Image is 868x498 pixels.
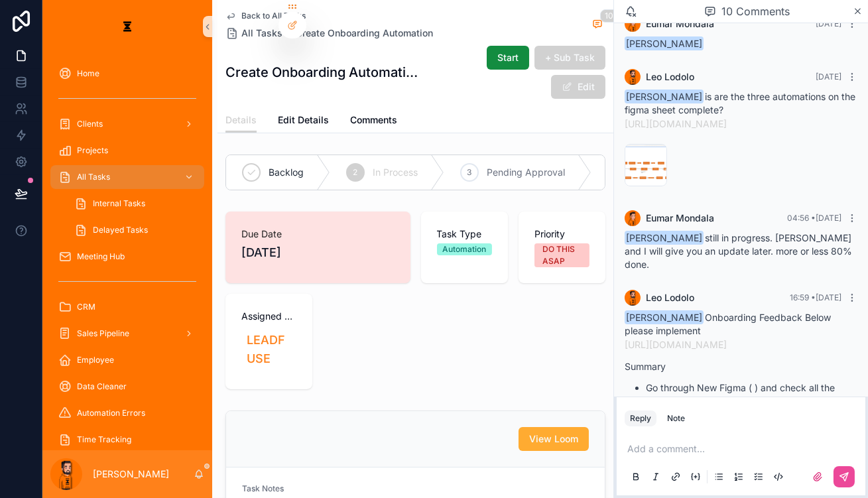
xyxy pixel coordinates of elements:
span: Clients [77,119,103,129]
span: Task Notes [242,483,284,493]
span: 3 [467,167,472,178]
button: Edit [551,75,605,99]
span: View Loom [529,432,578,446]
span: Leo Lodolo [646,70,694,84]
a: Projects [50,139,204,162]
button: Note [662,410,690,426]
a: Automation Errors [50,401,204,425]
a: CRM [50,295,204,319]
span: Delayed Tasks [93,225,148,235]
a: Sales Pipeline [50,322,204,345]
a: Details [225,108,257,133]
a: Delayed Tasks [66,218,204,242]
span: Assigned project collection [241,310,296,323]
p: [PERSON_NAME] [93,467,169,481]
a: Home [50,62,204,86]
span: Home [77,68,99,79]
span: Priority [534,227,589,241]
a: LEADFUSE [241,328,291,371]
a: All Tasks [50,165,204,189]
button: + Sub Task [534,46,605,70]
span: 10 [600,9,618,23]
h1: Create Onboarding Automation [225,63,419,82]
span: CRM [77,302,95,312]
a: Employee [50,348,204,372]
a: Meeting Hub [50,245,204,269]
div: is are the three automations on the figma sheet complete? [625,90,857,131]
span: [PERSON_NAME] [625,231,704,245]
span: [DATE] [241,243,395,262]
span: [DATE] [816,19,841,29]
span: Comments [350,113,397,127]
a: Create Onboarding Automation [296,27,433,40]
span: In Process [373,166,418,179]
a: All Tasks [225,27,282,40]
span: [PERSON_NAME] [625,310,704,324]
div: Note [667,413,685,424]
button: 10 [589,17,605,33]
a: Back to All Tasks [225,11,306,21]
button: View Loom [519,427,589,451]
div: DO THIS ASAP [542,243,582,267]
span: Internal Tasks [93,198,145,209]
span: Backlog [269,166,304,179]
span: 04:56 • [DATE] [787,213,841,223]
a: Clients [50,112,204,136]
a: Comments [350,108,397,135]
button: Start [487,46,529,70]
span: Employee [77,355,114,365]
span: [PERSON_NAME] [625,90,704,103]
span: Leo Lodolo [646,291,694,304]
span: Eumar Mondala [646,212,714,225]
span: Sales Pipeline [77,328,129,339]
a: Internal Tasks [66,192,204,216]
span: Eumar Mondala [646,17,714,31]
span: Data Cleaner [77,381,127,392]
span: 2 [353,167,358,178]
span: LEADFUSE [247,331,286,368]
span: Pending Approval [487,166,565,179]
p: Summary [625,359,857,373]
span: Projects [77,145,108,156]
span: Meeting Hub [77,251,125,262]
span: [DATE] [816,72,841,82]
div: Automation [442,243,486,255]
a: [URL][DOMAIN_NAME] [625,118,727,129]
span: Due Date [241,227,395,241]
img: App logo [117,16,138,37]
span: Start [497,51,519,64]
li: Go through New Figma ( ) and check all the steps which are complete + make a note of anything mis... [646,381,857,421]
span: Automation Errors [77,408,145,418]
span: All Tasks [241,27,282,40]
span: [PERSON_NAME] [625,36,704,50]
span: Task Type [437,227,492,241]
div: scrollable content [42,53,212,450]
a: Edit Details [278,108,329,135]
span: still in progress. [PERSON_NAME] and I will give you an update later. more or less 80% done. [625,232,852,270]
div: Onboarding Feedback Below please implement [625,311,857,461]
span: Details [225,113,257,127]
span: + Sub Task [545,51,595,64]
a: Data Cleaner [50,375,204,399]
a: [URL][DOMAIN_NAME] [625,339,727,350]
button: Reply [625,410,656,426]
span: Edit Details [278,113,329,127]
span: All Tasks [77,172,110,182]
span: 10 Comments [721,3,790,19]
span: Back to All Tasks [241,11,306,21]
span: 16:59 • [DATE] [790,292,841,302]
